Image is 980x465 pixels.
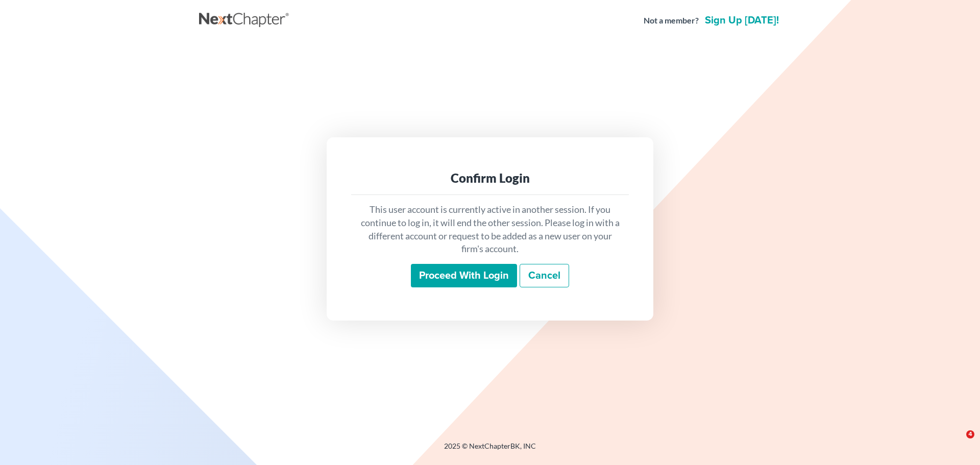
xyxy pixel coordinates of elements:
[199,441,781,459] div: 2025 © NextChapterBK, INC
[359,203,621,256] p: This user account is currently active in another session. If you continue to log in, it will end ...
[644,15,699,27] strong: Not a member?
[411,264,517,287] input: Proceed with login
[359,170,621,186] div: Confirm Login
[945,430,970,455] iframe: Intercom live chat
[520,264,569,287] a: Cancel
[966,430,974,438] span: 4
[703,15,781,26] a: Sign up [DATE]!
